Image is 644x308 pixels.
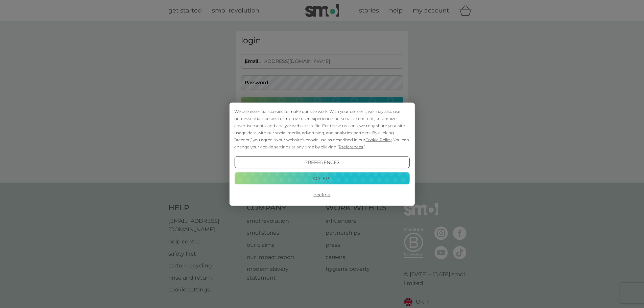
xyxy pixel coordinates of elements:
[339,144,363,149] span: Preferences
[365,137,391,142] span: Cookie Policy
[234,172,409,185] button: Accept
[234,189,409,201] button: Decline
[234,156,409,168] button: Preferences
[229,102,414,206] div: Cookie Consent Prompt
[234,108,409,150] div: We use essential cookies to make our site work. With your consent, we may also use non-essential ...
